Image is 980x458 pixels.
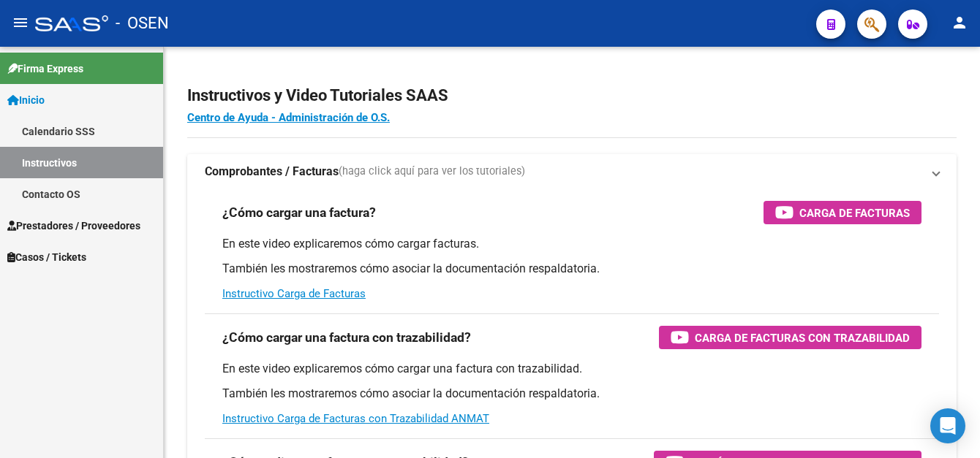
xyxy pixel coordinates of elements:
h2: Instructivos y Video Tutoriales SAAS [187,82,957,110]
span: Casos / Tickets [7,249,86,265]
span: Inicio [7,92,45,108]
mat-icon: person [951,14,968,31]
span: Carga de Facturas con Trazabilidad [695,329,910,347]
p: También les mostraremos cómo asociar la documentación respaldatoria. [222,386,921,402]
span: (haga click aquí para ver los tutoriales) [339,164,525,180]
strong: Comprobantes / Facturas [205,164,339,180]
p: También les mostraremos cómo asociar la documentación respaldatoria. [222,261,921,277]
span: Carga de Facturas [799,204,910,222]
p: En este video explicaremos cómo cargar una factura con trazabilidad. [222,361,921,377]
a: Centro de Ayuda - Administración de O.S. [187,111,390,124]
div: Open Intercom Messenger [930,408,965,443]
a: Instructivo Carga de Facturas [222,287,366,300]
button: Carga de Facturas con Trazabilidad [659,326,921,349]
mat-icon: menu [12,14,29,31]
h3: ¿Cómo cargar una factura con trazabilidad? [222,327,471,348]
a: Instructivo Carga de Facturas con Trazabilidad ANMAT [222,412,489,425]
button: Carga de Facturas [764,201,921,224]
h3: ¿Cómo cargar una factura? [222,202,376,223]
span: Firma Express [7,61,83,77]
span: - OSEN [116,7,169,39]
p: En este video explicaremos cómo cargar facturas. [222,236,921,252]
mat-expansion-panel-header: Comprobantes / Facturas(haga click aquí para ver los tutoriales) [187,154,957,189]
span: Prestadores / Proveedores [7,218,140,234]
